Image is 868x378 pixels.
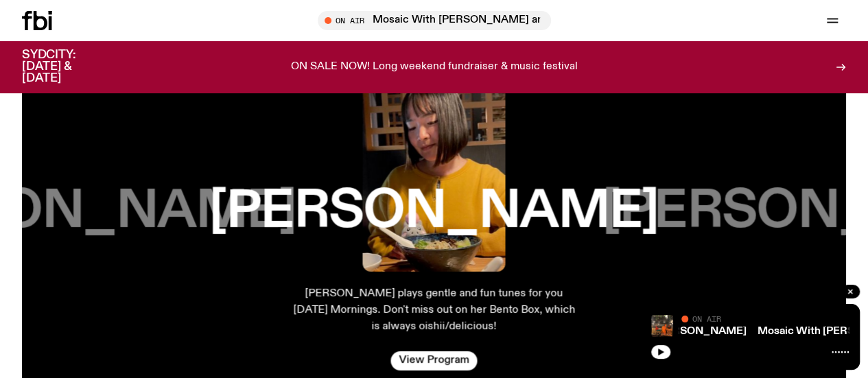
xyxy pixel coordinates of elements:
[22,49,110,84] h3: SYDCITY: [DATE] & [DATE]
[291,61,578,73] p: ON SALE NOW! Long weekend fundraiser & music festival
[390,351,477,370] a: View Program
[209,186,659,238] h3: [PERSON_NAME]
[318,11,551,30] button: On AirMosaic With [PERSON_NAME] and [PERSON_NAME]
[692,314,721,323] span: On Air
[477,326,747,337] a: Mosaic With [PERSON_NAME] and [PERSON_NAME]
[651,315,673,337] img: Tommy and Jono Playing at a fundraiser for Palestine
[291,285,576,335] p: [PERSON_NAME] plays gentle and fun tunes for you [DATE] Mornings. Don't miss out on her Bento Box...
